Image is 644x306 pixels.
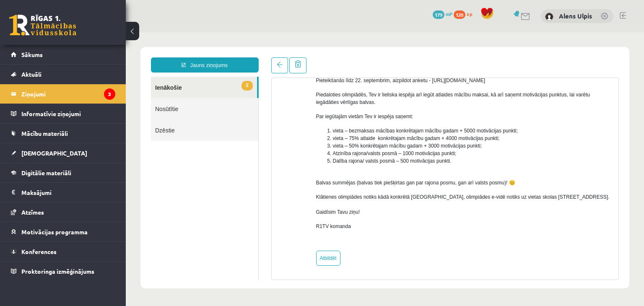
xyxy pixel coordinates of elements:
p: Klātienes olimpiādes notiks kādā konkrētā [GEOGRAPHIC_DATA], olimpiādes e-vidē notiks uz vietas s... [190,161,487,184]
a: Aktuāli [11,65,115,84]
a: Mācību materiāli [11,124,115,143]
p: Piedaloties olimpiādēs, Tev ir lieliska iespēja arī iegūt atlaides mācību maksai, kā arī saņemt m... [190,59,487,74]
img: Alens Ulpis [545,13,553,21]
span: Aktuāli [21,70,42,78]
li: vieta – 75% atlaide konkrētajam mācību gadam + 4000 motivācijas punkti; [207,102,487,110]
a: Atzīmes [11,202,115,222]
a: Konferences [11,242,115,261]
legend: Maksājumi [21,183,115,202]
a: Motivācijas programma [11,222,115,241]
a: Proktoringa izmēģinājums [11,262,115,281]
a: Jauns ziņojums [25,25,133,40]
a: [DEMOGRAPHIC_DATA] [11,143,115,163]
a: Dzēstie [25,87,132,109]
a: 120 xp [454,10,476,17]
p: Par iegūtajām vietām Tev ir iespēja saņemt: [190,80,487,88]
legend: Informatīvie ziņojumi [21,104,115,123]
span: mP [446,10,452,17]
a: Informatīvie ziņojumi [11,104,115,123]
a: 2Ienākošie [25,44,131,66]
a: Sākums [11,45,115,64]
li: Dalība rajona/ valsts posmā – 500 motivācijas punkti. [207,125,487,132]
a: Ziņojumi3 [11,84,115,104]
a: Alens Ulpis [559,12,592,20]
span: Sākums [21,51,43,58]
p: R1TV komanda [190,190,487,198]
a: Digitālie materiāli [11,163,115,182]
span: Motivācijas programma [21,228,88,236]
span: Mācību materiāli [21,130,68,137]
a: Atbildēt [190,218,215,233]
a: Nosūtītie [25,66,132,87]
span: 179 [433,10,444,19]
span: [DEMOGRAPHIC_DATA] [21,149,87,157]
span: xp [467,10,472,17]
span: Digitālie materiāli [21,169,71,176]
span: 120 [454,10,465,19]
span: 2 [116,49,127,58]
span: Proktoringa izmēģinājums [21,267,94,275]
span: Konferences [21,248,57,255]
li: Atzinība rajona/valsts posmā – 1000 motivācijas punkti; [207,117,487,125]
legend: Ziņojumi [21,84,115,104]
a: Rīgas 1. Tālmācības vidusskola [9,15,76,36]
li: vieta – bezmaksas mācības konkrētajam mācību gadam + 5000 motivācijas punkti; [207,95,487,102]
i: 3 [104,88,115,100]
a: Maksājumi [11,183,115,202]
span: Atzīmes [21,208,44,216]
a: 179 mP [433,10,452,17]
li: vieta – 50% konkrētajam mācību gadam + 3000 motivācijas punkti; [207,110,487,117]
p: Balvas summējas (balvas tiek piešķirtas gan par rajona posmu, gan arī valsts posmu)! 😊 [190,147,487,154]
